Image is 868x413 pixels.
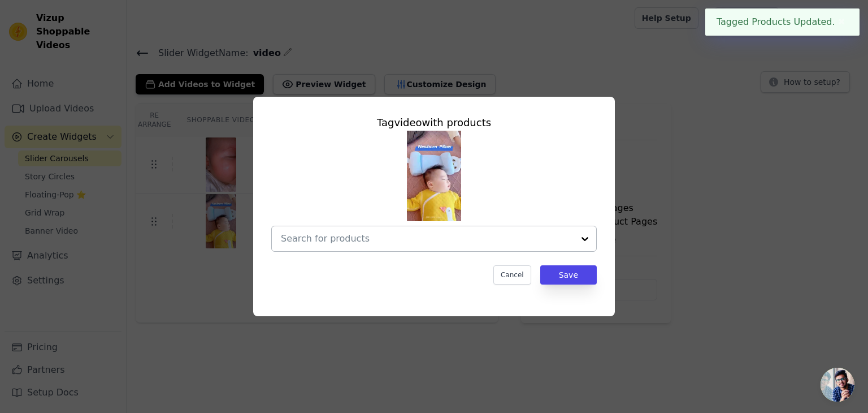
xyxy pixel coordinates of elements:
div: Tagged Products Updated. [705,8,860,36]
button: Cancel [493,265,531,285]
input: Search for products [281,232,574,246]
img: vizup-images-868b.png [407,131,461,221]
button: Close [835,15,848,29]
a: Open chat [821,368,854,402]
button: Save [540,265,597,285]
div: Tag video with products [271,115,597,131]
